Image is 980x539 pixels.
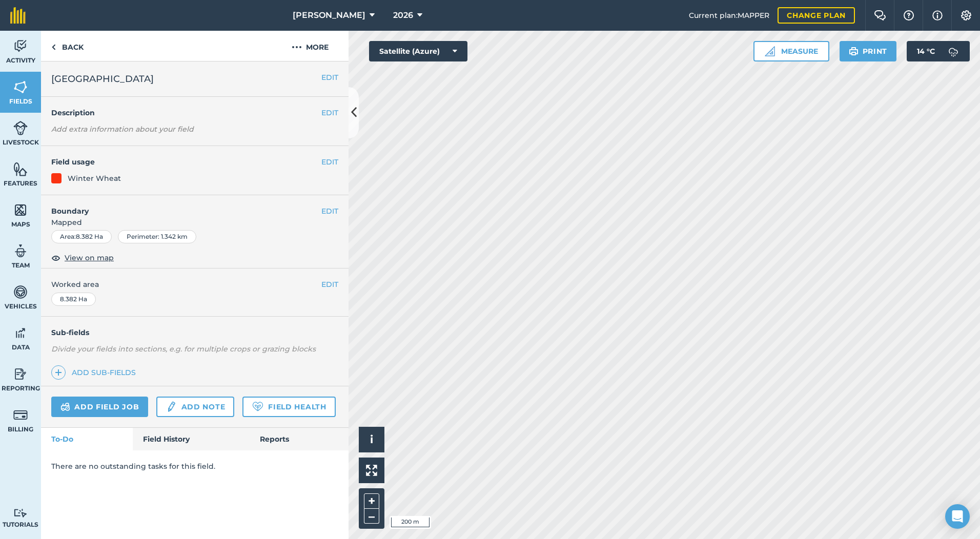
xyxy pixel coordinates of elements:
div: Perimeter : 1.342 km [118,230,196,243]
h4: Description [51,107,338,118]
button: EDIT [321,107,338,118]
img: svg+xml;base64,PHN2ZyB4bWxucz0iaHR0cDovL3d3dy53My5vcmcvMjAwMC9zdmciIHdpZHRoPSI5IiBoZWlnaHQ9IjI0Ii... [51,41,56,53]
img: svg+xml;base64,PHN2ZyB4bWxucz0iaHR0cDovL3d3dy53My5vcmcvMjAwMC9zdmciIHdpZHRoPSI1NiIgaGVpZ2h0PSI2MC... [13,161,28,177]
img: Ruler icon [765,46,775,56]
img: svg+xml;base64,PD94bWwgdmVyc2lvbj0iMS4wIiBlbmNvZGluZz0idXRmLTgiPz4KPCEtLSBHZW5lcmF0b3I6IEFkb2JlIE... [166,401,177,413]
img: svg+xml;base64,PHN2ZyB4bWxucz0iaHR0cDovL3d3dy53My5vcmcvMjAwMC9zdmciIHdpZHRoPSIyMCIgaGVpZ2h0PSIyNC... [292,41,302,53]
p: There are no outstanding tasks for this field. [51,461,338,472]
span: [PERSON_NAME] [293,9,365,22]
span: Worked area [51,279,338,290]
img: svg+xml;base64,PD94bWwgdmVyc2lvbj0iMS4wIiBlbmNvZGluZz0idXRmLTgiPz4KPCEtLSBHZW5lcmF0b3I6IEFkb2JlIE... [13,38,28,54]
button: Measure [753,41,829,61]
img: A question mark icon [903,10,915,20]
div: Area : 8.382 Ha [51,230,112,243]
img: A cog icon [960,10,972,20]
span: 2026 [393,9,413,22]
button: Print [840,41,897,61]
h4: Field usage [51,156,321,168]
span: i [370,433,373,446]
button: + [364,493,379,509]
img: svg+xml;base64,PD94bWwgdmVyc2lvbj0iMS4wIiBlbmNvZGluZz0idXRmLTgiPz4KPCEtLSBHZW5lcmF0b3I6IEFkb2JlIE... [13,325,28,341]
span: Mapped [41,217,349,228]
button: More [272,31,349,61]
img: svg+xml;base64,PD94bWwgdmVyc2lvbj0iMS4wIiBlbmNvZGluZz0idXRmLTgiPz4KPCEtLSBHZW5lcmF0b3I6IEFkb2JlIE... [13,508,28,518]
span: View on map [65,252,114,263]
a: Field Health [242,397,335,417]
button: EDIT [321,279,338,290]
img: svg+xml;base64,PHN2ZyB4bWxucz0iaHR0cDovL3d3dy53My5vcmcvMjAwMC9zdmciIHdpZHRoPSIxNyIgaGVpZ2h0PSIxNy... [932,9,943,22]
div: 8.382 Ha [51,293,96,306]
img: svg+xml;base64,PD94bWwgdmVyc2lvbj0iMS4wIiBlbmNvZGluZz0idXRmLTgiPz4KPCEtLSBHZW5lcmF0b3I6IEFkb2JlIE... [13,366,28,382]
h4: Sub-fields [41,327,349,338]
a: Reports [250,428,349,450]
button: – [364,509,379,524]
h4: Boundary [41,195,321,217]
button: EDIT [321,205,338,217]
img: fieldmargin Logo [10,7,26,24]
img: svg+xml;base64,PD94bWwgdmVyc2lvbj0iMS4wIiBlbmNvZGluZz0idXRmLTgiPz4KPCEtLSBHZW5lcmF0b3I6IEFkb2JlIE... [943,41,964,61]
button: EDIT [321,156,338,168]
img: svg+xml;base64,PD94bWwgdmVyc2lvbj0iMS4wIiBlbmNvZGluZz0idXRmLTgiPz4KPCEtLSBHZW5lcmF0b3I6IEFkb2JlIE... [13,120,28,136]
em: Divide your fields into sections, e.g. for multiple crops or grazing blocks [51,344,316,354]
span: [GEOGRAPHIC_DATA] [51,72,154,86]
img: Two speech bubbles overlapping with the left bubble in the forefront [874,10,886,20]
a: Add note [156,397,234,417]
a: Add field job [51,397,148,417]
button: View on map [51,252,114,264]
a: Add sub-fields [51,365,140,380]
div: Open Intercom Messenger [945,504,970,529]
button: 14 °C [907,41,970,61]
button: EDIT [321,72,338,83]
img: svg+xml;base64,PHN2ZyB4bWxucz0iaHR0cDovL3d3dy53My5vcmcvMjAwMC9zdmciIHdpZHRoPSIxOCIgaGVpZ2h0PSIyNC... [51,252,60,264]
img: svg+xml;base64,PHN2ZyB4bWxucz0iaHR0cDovL3d3dy53My5vcmcvMjAwMC9zdmciIHdpZHRoPSIxNCIgaGVpZ2h0PSIyNC... [55,366,62,379]
img: svg+xml;base64,PD94bWwgdmVyc2lvbj0iMS4wIiBlbmNvZGluZz0idXRmLTgiPz4KPCEtLSBHZW5lcmF0b3I6IEFkb2JlIE... [13,284,28,300]
em: Add extra information about your field [51,125,194,134]
button: i [359,427,384,452]
img: svg+xml;base64,PD94bWwgdmVyc2lvbj0iMS4wIiBlbmNvZGluZz0idXRmLTgiPz4KPCEtLSBHZW5lcmF0b3I6IEFkb2JlIE... [13,407,28,423]
img: svg+xml;base64,PHN2ZyB4bWxucz0iaHR0cDovL3d3dy53My5vcmcvMjAwMC9zdmciIHdpZHRoPSI1NiIgaGVpZ2h0PSI2MC... [13,79,28,95]
img: Four arrows, one pointing top left, one top right, one bottom right and the last bottom left [366,465,377,476]
a: Back [41,31,94,61]
img: svg+xml;base64,PD94bWwgdmVyc2lvbj0iMS4wIiBlbmNvZGluZz0idXRmLTgiPz4KPCEtLSBHZW5lcmF0b3I6IEFkb2JlIE... [60,401,70,413]
button: Satellite (Azure) [369,41,467,61]
span: 14 ° C [917,41,935,61]
img: svg+xml;base64,PD94bWwgdmVyc2lvbj0iMS4wIiBlbmNvZGluZz0idXRmLTgiPz4KPCEtLSBHZW5lcmF0b3I6IEFkb2JlIE... [13,243,28,259]
a: Change plan [778,7,855,24]
img: svg+xml;base64,PHN2ZyB4bWxucz0iaHR0cDovL3d3dy53My5vcmcvMjAwMC9zdmciIHdpZHRoPSIxOSIgaGVpZ2h0PSIyNC... [849,45,859,57]
a: To-Do [41,428,133,450]
a: Field History [133,428,249,450]
span: Current plan : MAPPER [689,10,769,21]
img: svg+xml;base64,PHN2ZyB4bWxucz0iaHR0cDovL3d3dy53My5vcmcvMjAwMC9zdmciIHdpZHRoPSI1NiIgaGVpZ2h0PSI2MC... [13,202,28,218]
div: Winter Wheat [68,173,121,184]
